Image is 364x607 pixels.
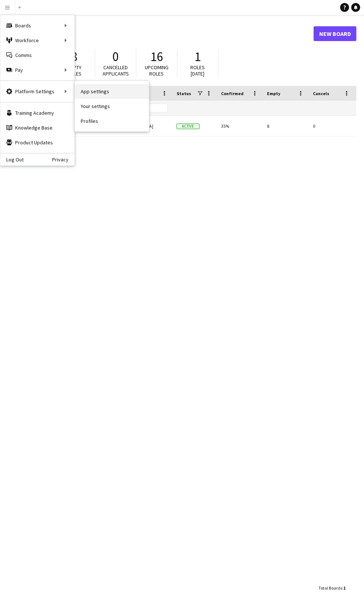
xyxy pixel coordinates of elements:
div: 35% [217,116,263,136]
a: Knowledge Base [0,120,74,135]
a: New Board [314,26,357,41]
span: 16 [150,48,163,65]
span: Upcoming roles [145,64,168,77]
div: Workforce [0,33,74,48]
a: Product Updates [0,135,74,150]
a: Profiles [75,114,149,128]
span: Confirmed [221,91,244,96]
span: Roles [DATE] [191,64,205,77]
div: Pay [0,63,74,77]
span: Status [177,91,191,96]
span: Total Boards [318,586,342,591]
div: 8 [263,116,308,136]
span: 0 [113,48,119,65]
div: Boards [0,18,74,33]
span: 1 [195,48,201,65]
a: Your settings [75,99,149,114]
a: Training Academy [0,105,74,120]
span: 1 [343,586,345,591]
a: Log Out [0,157,24,162]
a: App settings [75,84,149,99]
div: 0 [308,116,354,136]
span: Active [177,124,200,129]
span: Cancels [313,91,329,96]
div: : [318,581,345,596]
span: Empty [267,91,280,96]
a: Privacy [52,157,74,162]
a: Comms [0,48,74,63]
h1: Boards [13,28,314,39]
div: Platform Settings [0,84,74,99]
span: Cancelled applicants [103,64,129,77]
